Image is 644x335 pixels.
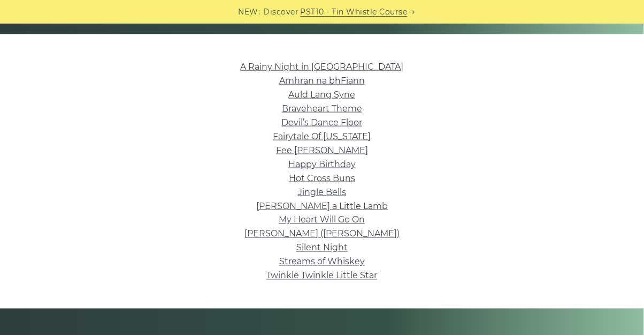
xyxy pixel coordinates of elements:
a: Fee [PERSON_NAME] [276,145,368,155]
a: Streams of Whiskey [279,257,365,267]
span: NEW: [239,6,260,18]
a: Auld Lang Syne [289,90,356,100]
a: Jingle Bells [298,187,346,197]
a: Amhran na bhFiann [279,76,365,86]
a: PST10 - Tin Whistle Course [301,6,408,18]
a: Happy Birthday [288,159,356,169]
span: Discover [264,6,299,18]
a: My Heart Will Go On [279,215,365,225]
a: [PERSON_NAME] a Little Lamb [256,201,388,211]
a: Hot Cross Buns [289,173,355,183]
a: Silent Night [296,243,348,253]
a: [PERSON_NAME] ([PERSON_NAME]) [244,229,400,239]
a: Devil’s Dance Floor [282,117,363,128]
a: Fairytale Of [US_STATE] [273,131,371,142]
a: A Rainy Night in [GEOGRAPHIC_DATA] [241,62,404,72]
a: Twinkle Twinkle Little Star [267,271,378,281]
a: Braveheart Theme [282,103,362,114]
